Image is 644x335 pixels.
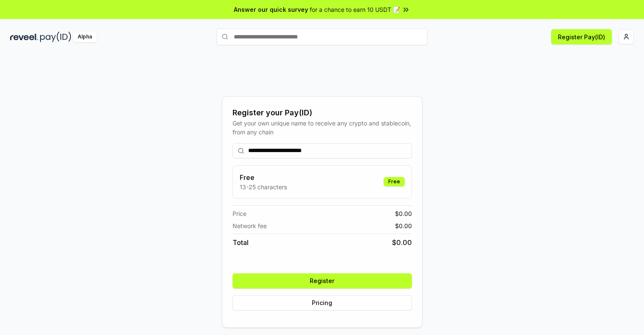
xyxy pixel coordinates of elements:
[240,182,287,191] p: 13-25 characters
[395,209,412,218] span: $ 0.00
[234,5,308,14] span: Answer our quick survey
[310,5,400,14] span: for a chance to earn 10 USDT 📝
[233,119,412,136] div: Get your own unique name to receive any crypto and stablecoin, from any chain
[395,221,412,230] span: $ 0.00
[233,237,249,248] span: Total
[233,209,246,218] span: Price
[73,32,97,42] div: Alpha
[392,237,412,248] span: $ 0.00
[233,273,412,289] button: Register
[10,32,38,42] img: reveel_dark
[240,172,287,182] h3: Free
[233,295,412,310] button: Pricing
[233,221,267,230] span: Network fee
[233,107,412,119] div: Register your Pay(ID)
[384,177,405,186] div: Free
[40,32,71,42] img: pay_id
[551,29,612,44] button: Register Pay(ID)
